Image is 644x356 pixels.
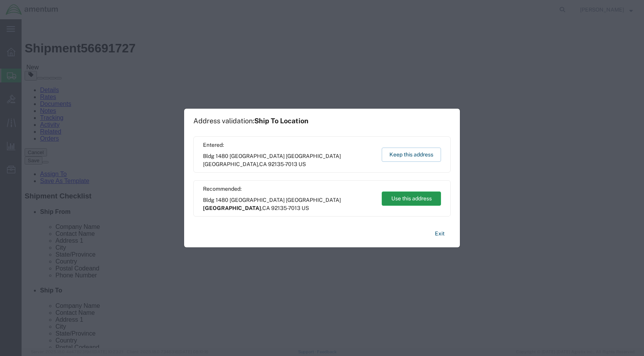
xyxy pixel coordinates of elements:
span: [GEOGRAPHIC_DATA] [203,205,261,211]
span: 92135-7013 [268,161,297,167]
span: US [302,205,309,211]
span: 92135-7013 [271,205,300,211]
span: US [299,161,306,167]
button: Keep this address [382,148,441,162]
span: CA [262,205,270,211]
span: CA [259,161,267,167]
button: Exit [429,227,451,240]
span: Bldg 1480 [GEOGRAPHIC_DATA] [GEOGRAPHIC_DATA] , [203,196,374,212]
span: Bldg 1480 [GEOGRAPHIC_DATA] [GEOGRAPHIC_DATA] , [203,152,374,168]
h1: Address validation: [193,117,309,125]
button: Use this address [382,191,441,206]
span: Recommended: [203,185,374,193]
span: [GEOGRAPHIC_DATA] [203,161,258,167]
span: Ship To Location [254,117,309,125]
span: Entered: [203,141,374,149]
